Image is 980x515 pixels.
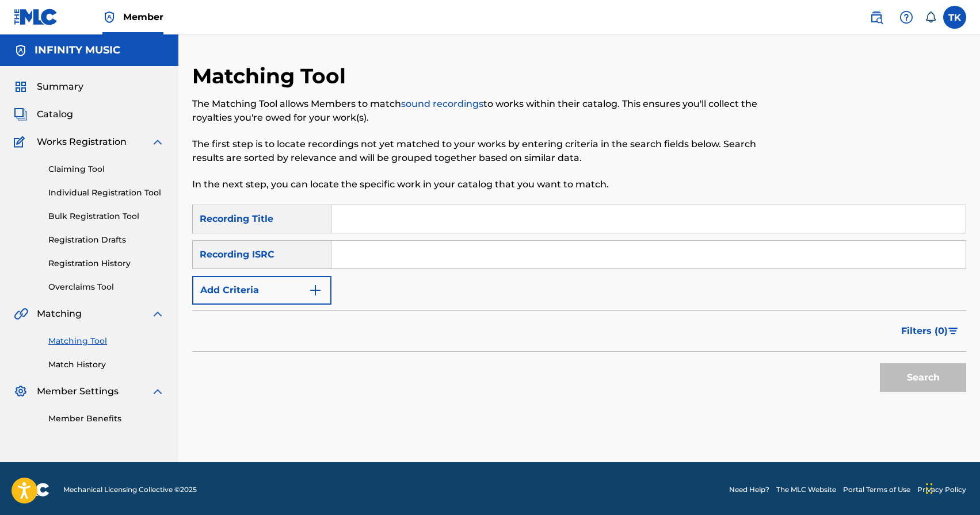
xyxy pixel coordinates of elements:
[37,80,83,94] span: Summary
[899,10,913,24] img: help
[894,317,966,345] button: Filters (0)
[14,107,73,121] a: CatalogCatalog
[14,385,28,398] img: Member Settings
[102,10,116,24] img: Top Rightsholder
[922,460,980,515] div: Виджет чата
[14,307,28,321] img: Matching
[48,335,165,347] a: Matching Tool
[192,178,788,191] p: In the next step, you can locate the specific work in your catalog that you want to match.
[48,359,165,371] a: Match History
[843,485,910,495] a: Portal Terms of Use
[870,10,883,24] img: search
[14,107,28,121] img: Catalog
[37,107,73,121] span: Catalog
[192,276,331,305] button: Add Criteria
[151,385,165,398] img: expand
[192,63,352,89] h2: Matching Tool
[776,485,836,495] a: The MLC Website
[63,485,197,495] span: Mechanical Licensing Collective © 2025
[37,385,119,398] span: Member Settings
[192,97,788,125] p: The Matching Tool allows Members to match to works within their catalog. This ensures you'll coll...
[948,328,958,335] img: filter
[35,44,120,57] h5: INFINITY MUSIC
[48,413,165,425] a: Member Benefits
[917,485,966,495] a: Privacy Policy
[14,9,58,25] img: MLC Logo
[192,137,788,165] p: The first step is to locate recordings not yet matched to your works by entering criteria in the ...
[948,337,980,430] iframe: Resource Center
[14,80,83,94] a: SummarySummary
[922,460,980,515] iframe: Chat Widget
[14,80,28,94] img: Summary
[151,135,165,149] img: expand
[729,485,769,495] a: Need Help?
[37,307,82,321] span: Matching
[37,135,127,149] span: Works Registration
[401,98,483,109] a: sound recordings
[48,187,165,199] a: Individual Registration Tool
[48,234,165,246] a: Registration Drafts
[151,307,165,321] img: expand
[308,283,322,297] img: 9d2ae6d4665cec9f34b9.svg
[192,205,966,398] form: Search Form
[926,471,933,506] div: Перетащить
[48,210,165,222] a: Bulk Registration Tool
[123,10,163,24] span: Member
[865,6,888,29] a: Public Search
[901,324,948,338] span: Filters ( 0 )
[48,257,165,270] a: Registration History
[895,6,918,29] div: Help
[48,163,165,175] a: Claiming Tool
[14,44,28,57] img: Accounts
[943,6,966,29] div: User Menu
[14,135,29,149] img: Works Registration
[48,281,165,293] a: Overclaims Tool
[925,11,936,23] div: Notifications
